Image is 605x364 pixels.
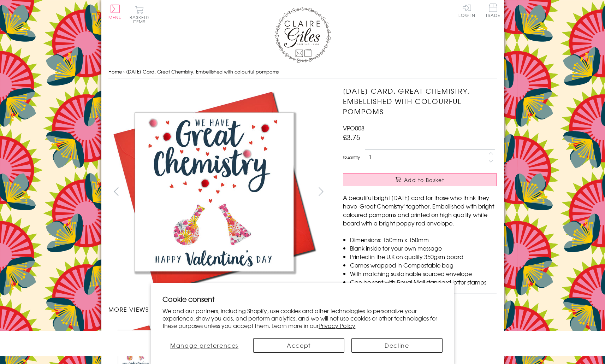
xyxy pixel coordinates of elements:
button: Manage preferences [162,338,246,353]
a: Privacy Policy [319,321,355,330]
span: › [123,68,125,75]
li: With matching sustainable sourced envelope [350,269,497,278]
img: Valentine's Day Card, Great Chemistry, Embellished with colourful pompoms [329,86,541,298]
p: We and our partners, including Shopify, use cookies and other technologies to personalize your ex... [162,307,443,329]
span: 0 items [133,14,149,25]
a: Home [108,68,122,75]
li: Blank inside for your own message [350,244,497,252]
h2: Cookie consent [162,294,443,304]
img: Valentine's Day Card, Great Chemistry, Embellished with colourful pompoms [108,86,320,298]
a: Trade [486,4,500,19]
li: Dimensions: 150mm x 150mm [350,235,497,244]
li: Printed in the U.K on quality 350gsm board [350,252,497,261]
button: Add to Basket [343,173,497,186]
button: Decline [351,338,443,353]
label: Quantity [343,154,360,160]
span: VPO008 [343,124,364,132]
button: prev [108,183,124,199]
span: Trade [486,4,500,17]
span: Manage preferences [170,341,238,350]
h1: [DATE] Card, Great Chemistry, Embellished with colourful pompoms [343,86,497,116]
p: A beautiful bright [DATE] card for those who think they have 'Great Chemistry' together. Embellis... [343,193,497,227]
button: Accept [253,338,344,353]
span: £3.75 [343,132,360,142]
li: Can be sent with Royal Mail standard letter stamps [350,278,497,286]
img: Claire Giles Greetings Cards [274,7,331,63]
button: Basket0 items [130,6,149,24]
button: Menu [108,5,122,19]
li: Comes wrapped in Compostable bag [350,261,497,269]
span: Menu [108,14,122,20]
nav: breadcrumbs [108,65,497,79]
h3: More views [108,305,329,313]
span: Add to Basket [404,176,444,183]
span: [DATE] Card, Great Chemistry, Embellished with colourful pompoms [126,68,279,75]
a: Log In [458,4,475,17]
button: next [313,183,329,199]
